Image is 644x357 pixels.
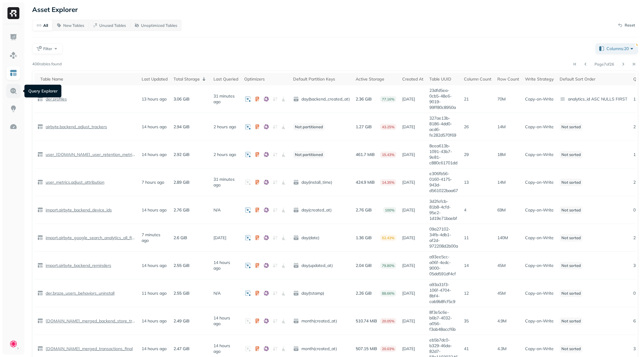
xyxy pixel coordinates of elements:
p: 13 [464,180,491,185]
img: Ryft [7,7,19,19]
span: day(date) [293,235,350,241]
img: Asset Explorer [10,69,17,77]
p: 77.16% [380,96,396,102]
p: a93a31f3-106f-4704-8bf4-cab9b8fcf5c9 [429,282,458,305]
p: Copy-on-Write [525,290,554,296]
p: 507.15 MiB [356,346,377,352]
p: [DATE] [402,207,415,213]
p: Asset Explorer [32,5,78,14]
p: 510.74 MiB [356,318,377,324]
p: 1.36 GiB [356,235,372,241]
p: Not sorted [560,179,583,186]
p: 21 [464,96,491,102]
p: 31 minutes ago [213,177,238,188]
p: Not sorted [560,123,583,131]
p: 11 hours ago [142,290,167,296]
img: Query Explorer [10,87,17,95]
p: 14 hours ago [142,124,167,130]
p: 35 [464,318,491,324]
p: 3d2fefcb-81b8-4cfd-95e2-1d19e71baebf [429,199,458,221]
p: Not sorted [560,345,583,353]
p: 4.9M [497,318,507,324]
p: 1.27 GiB [356,124,372,130]
span: Columns: 20 [606,46,635,52]
p: Unused Tables [99,23,126,28]
p: 20.03% [380,346,396,352]
span: month(created_at) [293,346,350,352]
a: import.airbyte_google_search_analytics_all_fields [43,235,136,241]
p: [DOMAIN_NAME]_merged_transactions_final [44,346,133,352]
div: Row Count [497,76,519,82]
p: 14.35% [380,179,396,186]
p: Copy-on-Write [525,263,554,268]
p: 14 [464,263,491,268]
p: Copy-on-Write [525,207,554,213]
a: [DOMAIN_NAME]_merged_backend_store_transactions [43,318,136,324]
div: Default Sort Order [560,76,627,82]
p: 29 [464,152,491,157]
a: user_[DOMAIN_NAME]_user_retention_metrics [43,152,136,157]
p: Not partitioned [293,151,325,158]
p: 52.43% [380,235,396,241]
p: Copy-on-Write [525,235,554,241]
p: user_metrics.adjust_attribution [44,180,104,185]
p: 8f3e5c6e-b6b7-4032-a056-f3ab48accf6b [429,310,458,332]
p: 43.25% [380,124,396,130]
p: 13 hours ago [142,96,167,102]
span: day(install_time) [293,179,350,185]
p: 2.47 GiB [174,346,190,352]
p: 14 hours ago [142,263,167,268]
p: [DATE] [402,96,415,102]
p: 2.92 GiB [174,152,190,157]
p: [DATE] [402,235,415,241]
div: Table UUID [429,76,458,82]
p: e306fb56-0160-4175-943d-d561022baa67 [429,171,458,194]
p: Not partitioned [293,123,325,131]
span: day(tstamp) [293,290,350,296]
p: 15.43% [380,152,396,158]
span: Filter [43,46,52,52]
p: der.braze_users_behaviors_uninstall [44,290,114,296]
p: 2.55 GiB [174,263,190,268]
p: Copy-on-Write [525,152,554,157]
div: Last Updated [142,76,168,82]
p: a93ee5cc-a06f-4edc-9000-05dd591df4cf [429,254,458,277]
img: table [37,152,43,157]
p: der.profiles [44,96,67,102]
p: Copy-on-Write [525,124,554,130]
div: Optimizers [244,76,287,82]
p: Page 7 of 26 [595,61,614,67]
p: [DATE] [402,124,415,130]
p: import.airbyte_backend_device_ids [44,207,112,213]
div: Total Storage [174,75,208,83]
p: Reset [625,22,635,28]
button: Reset [614,21,638,30]
p: import.airbyte_backend_reminders [44,263,111,268]
p: [DATE] [402,318,415,324]
img: table [37,318,43,324]
p: [DATE] [402,180,415,185]
div: Last Queried [213,76,238,82]
p: Not sorted [560,206,583,214]
a: airbyte.backend_adjust_trackers [43,124,107,130]
p: Not sorted [560,290,583,297]
p: 31 minutes ago [213,93,238,105]
p: 14 hours ago [142,207,167,213]
p: [DOMAIN_NAME]_merged_backend_store_transactions [44,318,136,324]
img: table [37,207,43,213]
p: Not sorted [560,317,583,325]
p: 14 hours ago [213,343,238,354]
p: 70M [497,96,506,102]
p: 461.7 MiB [356,152,375,157]
p: [DATE] [402,152,415,157]
p: 2.36 GiB [356,96,372,102]
p: 2.89 GiB [174,180,190,185]
span: day(backend_created_at) [293,96,350,102]
span: day(updated_at) [293,262,350,268]
p: 45M [497,263,506,268]
p: 7 hours ago [142,180,164,185]
a: [DOMAIN_NAME]_merged_transactions_final [43,346,133,352]
p: All [43,23,48,28]
div: Table Name [40,76,136,82]
p: Copy-on-Write [525,180,554,185]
